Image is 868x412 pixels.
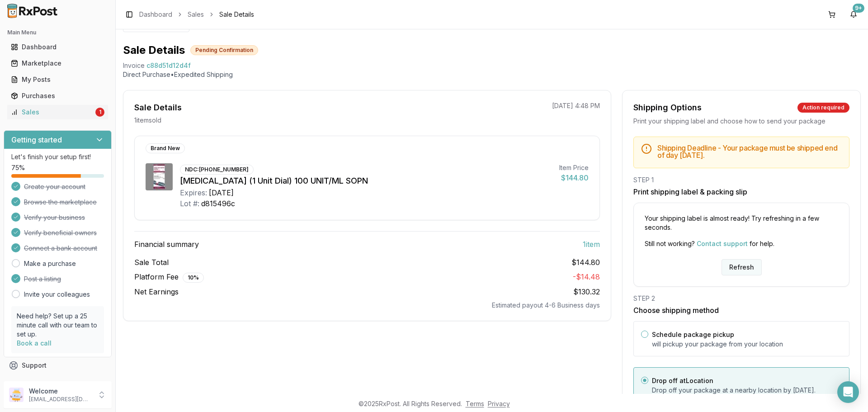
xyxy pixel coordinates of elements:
[559,163,589,172] div: Item Price
[24,213,85,222] span: Verify your business
[95,108,104,117] div: 1
[24,290,90,299] a: Invite your colleagues
[188,10,204,19] a: Sales
[190,45,258,55] div: Pending Confirmation
[24,275,61,284] span: Post a listing
[4,357,112,374] button: Support
[488,400,510,407] a: Privacy
[24,244,97,253] span: Connect a bank account
[7,71,108,88] a: My Posts
[633,294,849,303] div: STEP 2
[11,43,104,52] div: Dashboard
[837,381,859,403] div: Open Intercom Messenger
[134,271,204,283] span: Platform Fee
[645,239,838,248] p: Still not working? for help.
[645,214,838,232] p: Your shipping label is almost ready! Try refreshing in a few seconds.
[7,29,108,36] h2: Main Menu
[134,116,161,125] p: 1 item sold
[552,101,600,110] p: [DATE] 4:48 PM
[139,10,254,19] nav: breadcrumb
[4,4,61,18] img: RxPost Logo
[797,103,849,113] div: Action required
[11,59,104,68] div: Marketplace
[11,75,104,84] div: My Posts
[11,108,94,117] div: Sales
[7,88,108,104] a: Purchases
[7,39,108,55] a: Dashboard
[24,198,97,207] span: Browse the marketplace
[633,305,849,316] h3: Choose shipping method
[633,175,849,185] div: STEP 1
[633,101,702,114] div: Shipping Options
[853,4,864,13] div: 9+
[180,165,254,175] div: NDC: [PHONE_NUMBER]
[7,104,108,120] a: Sales1
[17,339,52,347] a: Book a call
[573,287,600,296] span: $130.32
[11,91,104,100] div: Purchases
[466,400,484,407] a: Terms
[146,163,173,190] img: Insulin Lispro (1 Unit Dial) 100 UNIT/ML SOPN
[201,198,235,209] div: d815496c
[652,340,842,349] p: will pickup your package from your location
[180,198,199,209] div: Lot #:
[633,117,849,126] div: Print your shipping label and choose how to send your package
[559,172,589,183] div: $144.80
[652,377,713,384] label: Drop off at Location
[180,175,552,187] div: [MEDICAL_DATA] (1 Unit Dial) 100 UNIT/ML SOPN
[9,388,24,402] img: User avatar
[180,187,207,198] div: Expires:
[11,163,25,172] span: 75 %
[4,72,112,87] button: My Posts
[24,259,76,268] a: Make a purchase
[11,134,62,145] h3: Getting started
[652,331,734,338] label: Schedule package pickup
[22,377,52,386] span: Feedback
[219,10,254,19] span: Sale Details
[183,273,204,283] div: 10 %
[209,187,234,198] div: [DATE]
[134,239,199,250] span: Financial summary
[4,374,112,390] button: Feedback
[134,257,169,268] span: Sale Total
[146,143,185,153] div: Brand New
[633,186,849,197] h3: Print shipping label & packing slip
[123,43,185,57] h1: Sale Details
[11,152,104,161] p: Let's finish your setup first!
[123,70,861,79] p: Direct Purchase • Expedited Shipping
[134,286,179,297] span: Net Earnings
[4,89,112,103] button: Purchases
[146,61,191,70] span: c88d51d12d4f
[29,387,92,396] p: Welcome
[134,301,600,310] div: Estimated payout 4-6 Business days
[571,257,600,268] span: $144.80
[583,239,600,250] span: 1 item
[17,312,99,339] p: Need help? Set up a 25 minute call with our team to set up.
[573,272,600,281] span: - $14.48
[846,7,861,22] button: 9+
[29,396,92,403] p: [EMAIL_ADDRESS][DOMAIN_NAME]
[722,259,762,275] button: Refresh
[4,40,112,54] button: Dashboard
[652,386,842,395] p: Drop off your package at a nearby location by [DATE] .
[139,10,172,19] a: Dashboard
[4,56,112,71] button: Marketplace
[123,61,145,70] div: Invoice
[7,55,108,71] a: Marketplace
[4,105,112,119] button: Sales1
[657,144,842,159] h5: Shipping Deadline - Your package must be shipped end of day [DATE] .
[24,182,85,191] span: Create your account
[134,101,182,114] div: Sale Details
[24,228,97,237] span: Verify beneficial owners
